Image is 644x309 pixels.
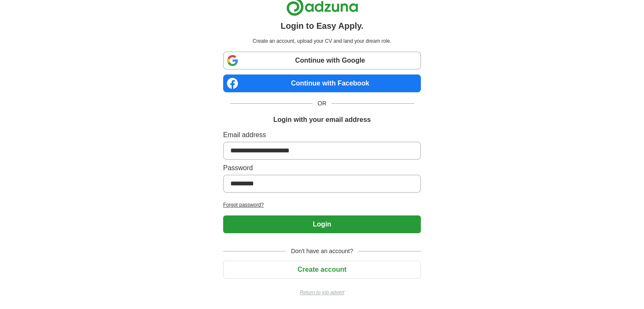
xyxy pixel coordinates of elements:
h1: Login to Easy Apply. [281,19,364,32]
p: Create an account, upload your CV and land your dream role. [225,37,419,45]
label: Password [223,163,421,173]
span: OR [312,99,332,108]
a: Continue with Facebook [223,74,421,92]
a: Create account [223,266,421,273]
a: Forgot password? [223,201,421,209]
button: Create account [223,261,421,279]
label: Email address [223,130,421,140]
span: Don't have an account? [286,247,358,256]
h1: Login with your email address [273,115,370,125]
button: Login [223,215,421,233]
a: Return to job advert [223,289,421,296]
a: Continue with Google [223,52,421,69]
